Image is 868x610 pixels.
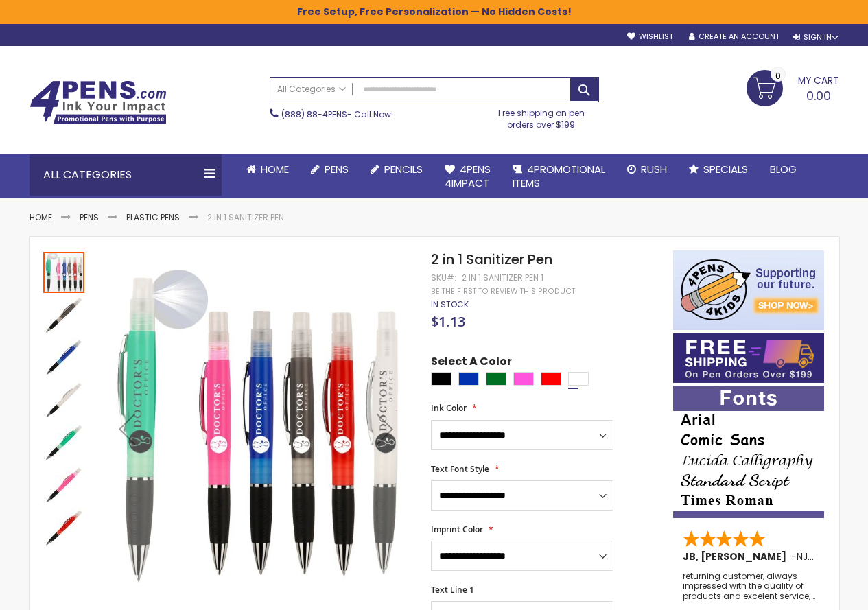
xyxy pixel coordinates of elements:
[43,250,86,293] div: 2 in 1 Sanitizer Pen
[80,211,99,223] a: Pens
[616,154,678,185] a: Rush
[431,584,474,596] span: Text Line 1
[513,372,534,386] div: Pink
[627,32,673,42] a: Wishlist
[30,154,222,196] div: All Categories
[431,286,575,296] a: Be the first to review this product
[43,293,86,336] div: 2 in 1 Sanitizer Pen
[458,372,479,386] div: Blue
[360,154,434,185] a: Pencils
[261,162,289,176] span: Home
[270,78,353,100] a: All Categories
[43,378,86,421] div: 2 in 1 Sanitizer Pen
[793,32,838,43] div: Sign In
[235,154,300,185] a: Home
[445,162,491,190] span: 4Pens 4impact
[431,354,512,373] span: Select A Color
[641,162,667,176] span: Rush
[431,272,456,283] strong: SKU
[30,80,167,124] img: 4Pens Custom Pens and Promotional Products
[502,154,616,199] a: 4PROMOTIONALITEMS
[384,162,423,176] span: Pencils
[30,211,52,223] a: Home
[683,572,816,601] div: returning customer, always impressed with the quality of products and excelent service, will retu...
[683,550,791,563] span: JB, [PERSON_NAME]
[431,463,489,475] span: Text Font Style
[431,298,469,310] span: In stock
[759,154,808,185] a: Blog
[99,270,413,584] img: 2 in 1 Sanitizer Pen
[462,272,543,283] div: 2 in 1 Sanitizer Pen 1
[431,402,467,414] span: Ink Color
[689,32,779,42] a: Create an Account
[486,372,506,386] div: Green
[431,250,552,269] span: 2 in 1 Sanitizer Pen
[806,87,831,104] span: 0.00
[277,84,346,95] span: All Categories
[775,69,781,82] span: 0
[300,154,360,185] a: Pens
[673,386,824,518] img: font-personalization-examples
[357,250,412,607] div: Next
[431,524,483,535] span: Imprint Color
[126,211,180,223] a: Plastic Pens
[541,372,561,386] div: Red
[770,162,797,176] span: Blog
[797,550,814,563] span: NJ
[43,506,84,548] div: 2 in 1 Sanitizer Pen
[43,294,84,336] img: 2 in 1 Sanitizer Pen
[43,421,86,463] div: 2 in 1 Sanitizer Pen
[431,372,451,386] div: Black
[43,507,84,548] img: 2 in 1 Sanitizer Pen
[434,154,502,199] a: 4Pens4impact
[281,108,393,120] span: - Call Now!
[673,333,824,383] img: Free shipping on orders over $199
[325,162,349,176] span: Pens
[43,463,86,506] div: 2 in 1 Sanitizer Pen
[43,422,84,463] img: 2 in 1 Sanitizer Pen
[484,102,599,130] div: Free shipping on pen orders over $199
[43,337,84,378] img: 2 in 1 Sanitizer Pen
[513,162,605,190] span: 4PROMOTIONAL ITEMS
[43,379,84,421] img: 2 in 1 Sanitizer Pen
[673,250,824,330] img: 4pens 4 kids
[747,70,839,104] a: 0.00 0
[43,336,86,378] div: 2 in 1 Sanitizer Pen
[568,372,589,386] div: White
[99,250,154,607] div: Previous
[43,465,84,506] img: 2 in 1 Sanitizer Pen
[281,108,347,120] a: (888) 88-4PENS
[431,312,465,331] span: $1.13
[431,299,469,310] div: Availability
[703,162,748,176] span: Specials
[678,154,759,185] a: Specials
[207,212,284,223] li: 2 in 1 Sanitizer Pen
